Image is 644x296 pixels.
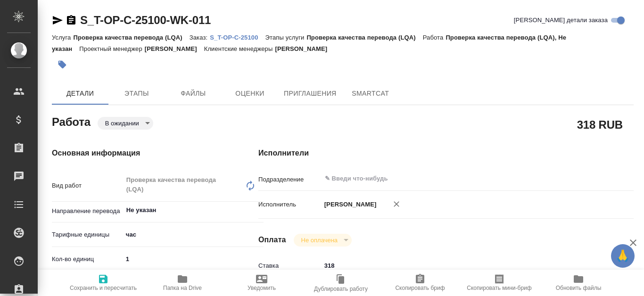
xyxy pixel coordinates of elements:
p: [PERSON_NAME] [145,45,204,52]
button: Добавить тэг [52,54,73,75]
input: ✎ Введи что-нибудь [321,259,603,272]
span: Папка на Drive [163,285,202,291]
p: S_T-OP-C-25100 [210,34,265,41]
p: Проверка качества перевода (LQA) [73,34,189,41]
button: Дублировать работу [301,270,380,296]
button: Скопировать бриф [380,270,460,296]
button: Скопировать ссылку для ЯМессенджера [52,15,63,26]
p: [PERSON_NAME] [321,200,377,209]
p: [PERSON_NAME] [275,45,334,52]
button: Скопировать ссылку [66,15,77,26]
span: Дублировать работу [314,286,368,292]
div: час [123,227,264,243]
button: Сохранить и пересчитать [64,270,143,296]
p: Исполнитель [258,200,321,209]
p: Этапы услуги [265,34,307,41]
p: Работа [423,34,446,41]
button: Open [258,209,260,211]
span: Скопировать бриф [395,285,445,291]
span: Файлы [171,88,216,99]
span: Оценки [227,88,272,99]
span: Сохранить и пересчитать [70,285,137,291]
p: Направление перевода [52,206,123,216]
input: ✎ Введи что-нибудь [324,173,568,184]
span: Уведомить [248,285,276,291]
p: Ставка [258,261,321,271]
div: В ожидании [98,117,153,130]
p: Вид работ [52,181,123,190]
span: [PERSON_NAME] детали заказа [514,16,608,25]
button: В ожидании [102,119,142,127]
span: Приглашения [284,88,337,99]
button: Уведомить [222,270,301,296]
span: 🙏 [615,246,631,266]
p: Подразделение [258,175,321,184]
div: В ожидании [294,234,352,247]
p: Заказ: [190,34,210,41]
h4: Оплата [258,234,286,246]
h2: Работа [52,113,91,130]
h4: Основная информация [52,148,221,159]
span: Скопировать мини-бриф [467,285,531,291]
span: Детали [58,88,103,99]
p: Тарифные единицы [52,230,123,239]
a: S_T-OP-C-25100-WK-011 [80,14,211,26]
span: SmartCat [348,88,393,99]
h4: Исполнители [258,148,634,159]
span: Обновить файлы [556,285,602,291]
p: Услуга [52,34,73,41]
input: ✎ Введи что-нибудь [123,252,264,266]
button: 🙏 [611,244,635,268]
button: Удалить исполнителя [386,194,407,214]
button: Скопировать мини-бриф [460,270,539,296]
p: Проверка качества перевода (LQA) [306,34,422,41]
button: Обновить файлы [539,270,618,296]
span: Этапы [114,88,159,99]
p: Кол-во единиц [52,255,123,264]
button: Папка на Drive [143,270,222,296]
p: Проектный менеджер [79,45,144,52]
p: Клиентские менеджеры [204,45,275,52]
h2: 318 RUB [577,116,623,132]
button: Open [597,178,599,180]
a: S_T-OP-C-25100 [210,33,265,41]
button: Не оплачена [298,236,340,244]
